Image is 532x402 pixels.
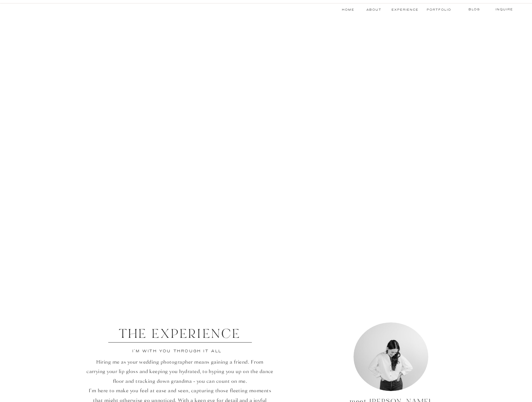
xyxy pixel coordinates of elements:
[493,7,515,12] a: Inquire
[462,7,486,12] a: blog
[125,348,229,354] p: i'm with you through it all
[341,7,355,12] a: Home
[366,7,380,12] a: About
[392,7,419,12] a: experience
[203,278,332,286] h1: scroll down to view the experience
[220,143,313,153] h2: the wedding day
[427,7,450,12] a: Portfolio
[101,326,258,342] p: THE EXPERIENCE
